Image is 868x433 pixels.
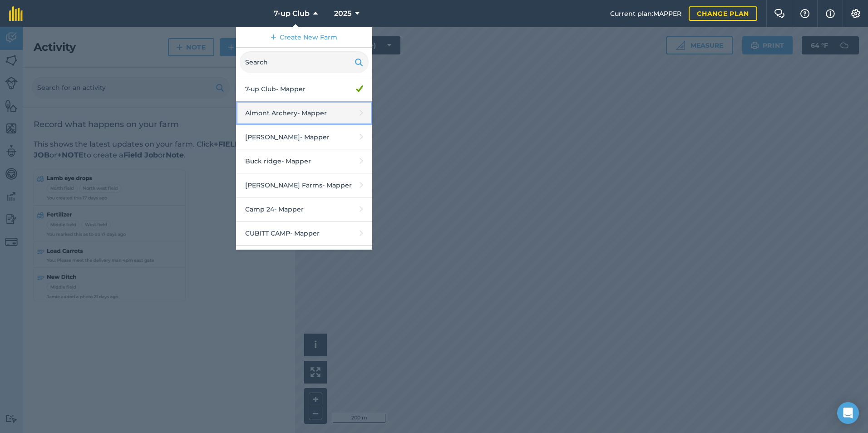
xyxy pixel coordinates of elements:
[799,9,810,18] img: A question mark icon
[9,6,23,21] img: fieldmargin Logo
[236,77,372,101] a: 7-up Club- Mapper
[355,57,363,68] img: svg+xml;base64,PHN2ZyB4bWxucz0iaHR0cDovL3d3dy53My5vcmcvMjAwMC9zdmciIHdpZHRoPSIxOSIgaGVpZ2h0PSIyNC...
[689,6,757,21] a: Change plan
[236,149,372,173] a: Buck ridge- Mapper
[236,197,372,221] a: Camp 24- Mapper
[236,27,372,48] a: Create New Farm
[334,8,351,19] span: 2025
[826,8,835,19] img: svg+xml;base64,PHN2ZyB4bWxucz0iaHR0cDovL3d3dy53My5vcmcvMjAwMC9zdmciIHdpZHRoPSIxNyIgaGVpZ2h0PSIxNy...
[236,101,372,125] a: Almont Archery- Mapper
[774,9,785,18] img: Two speech bubbles overlapping with the left bubble in the forefront
[236,246,372,275] a: DEERLANE [PERSON_NAME] CLUB- Mapper
[837,402,859,424] div: Open Intercom Messenger
[236,125,372,149] a: [PERSON_NAME]- Mapper
[236,221,372,246] a: CUBITT CAMP- Mapper
[240,51,369,73] input: Search
[610,9,681,19] span: Current plan : MAPPER
[236,173,372,197] a: [PERSON_NAME] Farms- Mapper
[274,8,310,19] span: 7-up Club
[850,9,861,18] img: A cog icon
